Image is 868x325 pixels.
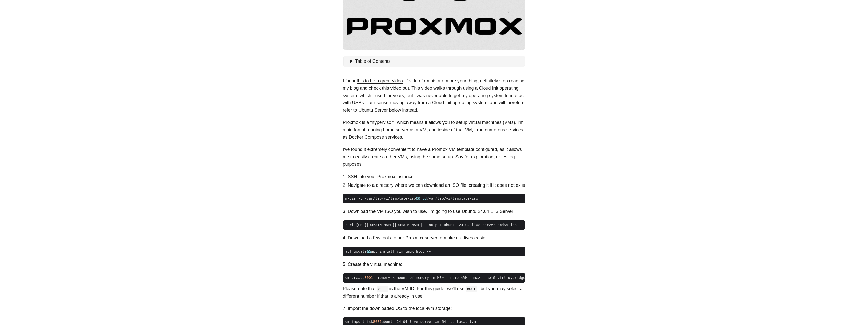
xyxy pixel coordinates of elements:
[343,222,519,228] span: curl [URL][DOMAIN_NAME][DOMAIN_NAME] --output ubuntu-24.04-live-server-amd64.iso
[343,275,541,281] span: qm create --memory <amount of memory in MB> --name <VM name> --net0 virtio,bridge vmbr0
[348,182,525,189] li: Navigate to a directory where we can download an ISO file, creating it if it does not exist
[348,173,525,180] li: SSH into your Proxmox instance.
[343,196,481,201] span: mkdir -p /var/lib/vz/template/iso /var/lib/vz/template/iso
[343,285,525,300] p: Please note that is the VM ID. For this guide, we’ll use , but you may select a different number ...
[343,146,525,168] p: I’ve found it extremely convenient to have a Promox VM template configured, as it allows me to ea...
[348,261,525,268] li: Create the virtual machine:
[416,196,420,200] span: &&
[365,276,373,280] span: 8001
[466,286,477,292] code: 8001
[343,119,525,141] p: Proxmox is a “hypervisor”, which means it allows you to setup virtual machines (VMs). I’m a big f...
[348,234,525,242] li: Download a few tools to our Proxmox server to make our lives easier:
[350,58,523,65] summary: Table of Contents
[343,319,479,324] span: qm importdisk ubuntu-24.04-live-server-amd64.iso local-lvm
[343,249,434,254] span: apt update apt install vim tmux htop -y
[377,286,388,292] code: 8001
[348,208,525,215] li: Download the VM ISO you wish to use. I’m going to use Ubuntu 24.04 LTS Server:
[373,320,382,324] span: 8001
[348,305,525,312] li: Import the downloaded OS to the local-lvm storage:
[355,59,391,64] span: Table of Contents
[357,78,403,83] a: this to be a great video
[525,276,527,280] span: =
[367,249,371,253] span: &&
[343,77,525,114] p: I found . If video formats are more your thing, definitely stop reading my blog and check this vi...
[422,196,427,200] span: cd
